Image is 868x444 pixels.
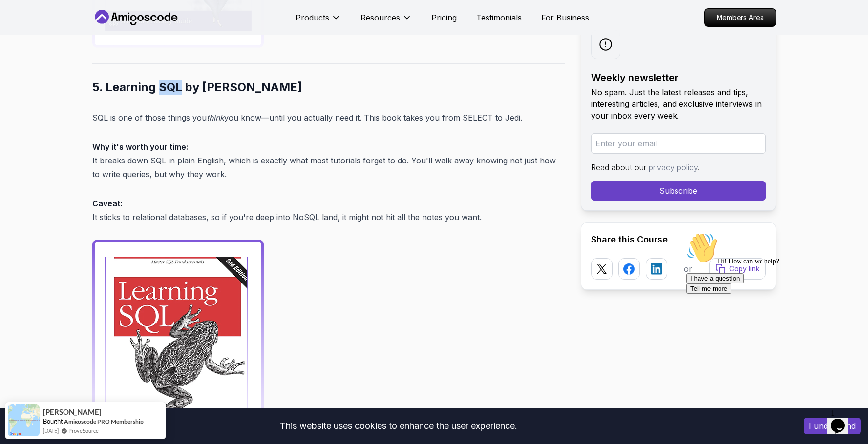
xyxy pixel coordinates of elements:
p: Products [296,12,329,23]
button: I have a question [4,45,62,55]
span: Hi! How can we help? [4,29,97,37]
p: It breaks down SQL in plain English, which is exactly what most tutorials forget to do. You'll wa... [92,140,565,181]
strong: Caveat: [92,199,122,208]
p: SQL is one of those things you you know—until you actually need it. This book takes you from SELE... [92,111,565,124]
span: [DATE] [43,426,59,435]
a: For Business [541,12,589,23]
div: 👋Hi! How can we help?I have a questionTell me more [4,4,180,65]
input: Enter your email [591,133,766,154]
em: think [207,113,224,122]
img: provesource social proof notification image [8,404,40,436]
p: Resources [360,12,400,23]
span: [PERSON_NAME] [43,408,102,416]
a: privacy policy [649,162,698,172]
a: Members Area [704,8,776,27]
button: Products [296,12,341,31]
button: Subscribe [591,181,766,201]
img: :wave: [4,4,35,35]
p: Members Area [705,9,776,26]
button: Accept cookies [804,418,861,434]
p: No spam. Just the latest releases and tips, interesting articles, and exclusive interviews in you... [591,86,766,121]
div: This website uses cookies to enhance the user experience. [7,415,789,437]
strong: Why it's worth your time: [92,142,188,152]
h2: Share this Course [591,233,766,246]
p: It sticks to relational databases, so if you're deep into NoSQL land, it might not hit all the no... [92,197,565,224]
span: Bought [43,417,63,425]
iframe: chat widget [682,228,858,400]
h2: Weekly newsletter [591,71,766,84]
h2: 5. Learning SQL by [PERSON_NAME] [92,80,565,95]
button: Resources [360,12,412,31]
iframe: chat widget [827,405,858,434]
button: Tell me more [4,55,49,65]
a: ProveSource [68,426,99,435]
a: Testimonials [476,12,522,23]
p: Read about our . [591,161,766,173]
a: Pricing [431,12,457,23]
a: Amigoscode PRO Membership [64,418,144,425]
